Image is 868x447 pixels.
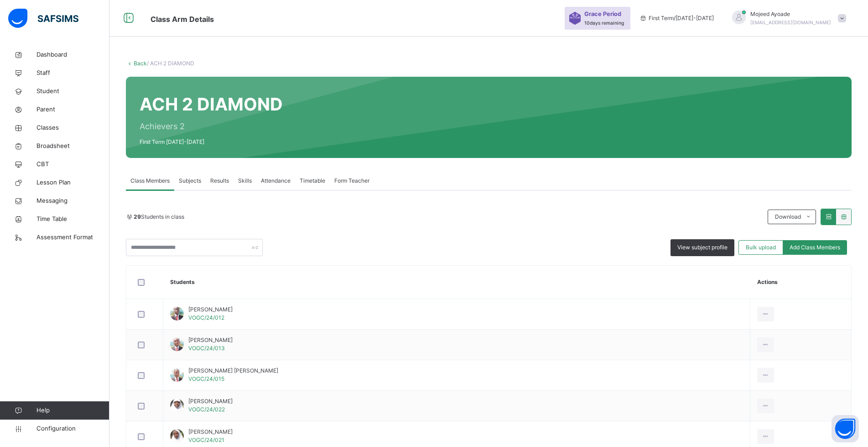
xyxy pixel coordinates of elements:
[188,436,224,443] span: VOGC/24/021
[36,87,109,96] span: Student
[750,20,831,25] span: [EMAIL_ADDRESS][DOMAIN_NAME]
[790,243,840,252] span: Add Class Members
[334,177,369,185] span: Form Teacher
[775,213,801,221] span: Download
[750,266,851,299] th: Actions
[188,345,225,352] span: VOGC/24/013
[36,406,109,415] span: Help
[36,160,109,169] span: CBT
[36,178,109,187] span: Lesson Plan
[36,123,109,132] span: Classes
[36,215,109,224] span: Time Table
[188,314,224,321] span: VOGC/24/012
[639,14,714,22] span: session/term information
[746,243,776,252] span: Bulk upload
[179,177,201,185] span: Subjects
[134,213,141,220] b: 29
[8,9,78,28] img: safsims
[750,10,831,18] span: Mojeed Ayoade
[151,15,214,24] span: Class Arm Details
[238,177,252,185] span: Skills
[569,12,581,25] img: sticker-purple.71386a28dfed39d6af7621340158ba97.svg
[36,105,109,114] span: Parent
[261,177,291,185] span: Attendance
[188,336,233,344] span: [PERSON_NAME]
[36,68,109,78] span: Staff
[584,20,624,26] span: 10 days remaining
[188,428,233,436] span: [PERSON_NAME]
[36,196,109,205] span: Messaging
[188,305,233,314] span: [PERSON_NAME]
[147,60,194,67] span: / ACH 2 DIAMOND
[832,415,859,442] button: Open asap
[36,233,109,242] span: Assessment Format
[723,10,851,26] div: MojeedAyoade
[134,213,184,221] span: Students in class
[210,177,229,185] span: Results
[163,266,750,299] th: Students
[36,424,109,433] span: Configuration
[300,177,325,185] span: Timetable
[188,406,225,413] span: VOGC/24/022
[36,50,109,59] span: Dashboard
[188,397,233,405] span: [PERSON_NAME]
[134,60,147,67] a: Back
[36,142,109,151] span: Broadsheet
[677,243,728,252] span: View subject profile
[188,375,224,382] span: VOGC/24/015
[130,177,170,185] span: Class Members
[584,10,621,18] span: Grace Period
[188,367,278,375] span: [PERSON_NAME] [PERSON_NAME]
